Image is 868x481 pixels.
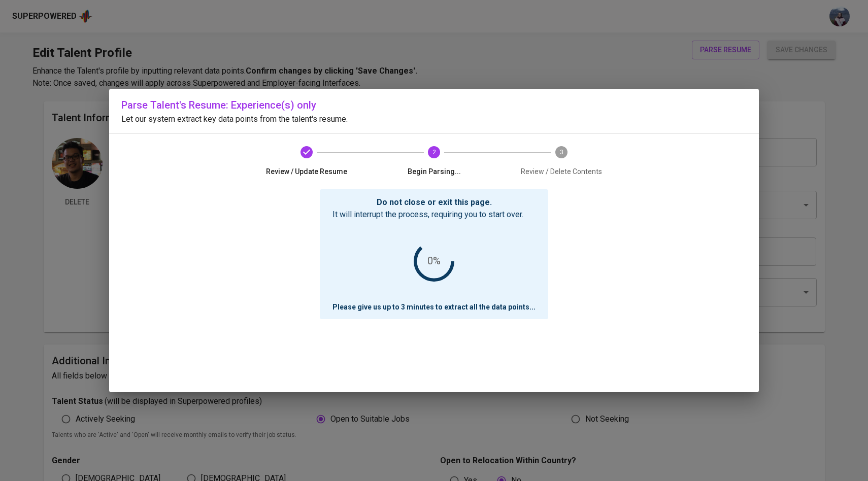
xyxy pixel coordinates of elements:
[332,302,536,312] p: Please give us up to 3 minutes to extract all the data points ...
[332,196,536,209] p: Do not close or exit this page.
[559,149,563,156] text: 3
[432,149,436,156] text: 2
[121,97,747,113] h6: Parse Talent's Resume: Experience(s) only
[121,113,747,125] p: Let our system extract key data points from the talent's resume.
[427,253,441,269] div: 0%
[332,209,536,221] p: It will interrupt the process, requiring you to start over.
[375,166,494,177] span: Begin Parsing...
[247,166,366,177] span: Review / Update Resume
[502,166,621,177] span: Review / Delete Contents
